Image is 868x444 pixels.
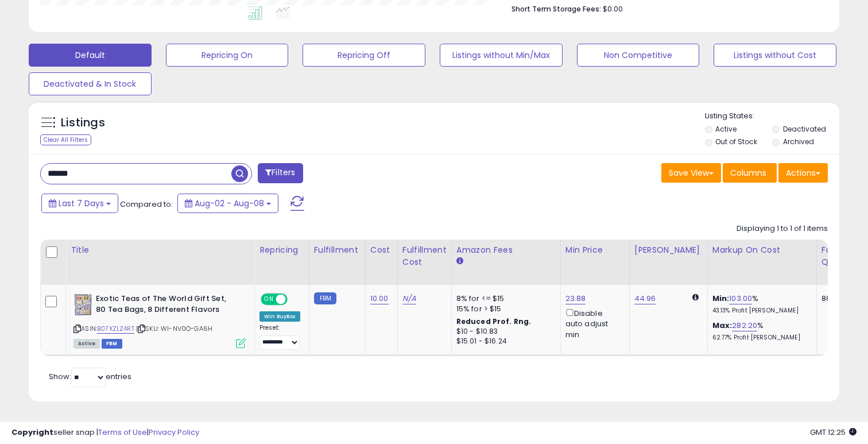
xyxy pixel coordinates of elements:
button: Repricing Off [303,44,425,67]
span: Show: entries [49,371,131,382]
div: 8% for <= $15 [456,294,552,304]
div: Clear All Filters [40,134,91,145]
div: Markup on Cost [712,244,812,256]
button: Listings without Min/Max [440,44,563,67]
div: Win BuyBox [259,311,300,322]
a: 23.88 [565,293,586,304]
a: B07XZLZ4RT [97,324,134,334]
p: Listing States: [705,111,840,122]
button: Save View [661,163,721,183]
th: The percentage added to the cost of goods (COGS) that forms the calculator for Min & Max prices. [707,240,816,285]
div: % [712,321,808,342]
label: Active [715,124,737,134]
button: Actions [778,163,828,183]
label: Archived [783,137,814,146]
p: 62.77% Profit [PERSON_NAME] [712,334,808,342]
b: Exotic Teas of The World Gift Set, 80 Tea Bags, 8 Different Flavors [96,294,235,318]
button: Deactivated & In Stock [29,72,152,95]
div: [PERSON_NAME] [634,244,703,256]
span: | SKU: WI-NV0O-GA6H [136,324,212,333]
small: FBM [314,292,336,304]
button: Repricing On [166,44,289,67]
div: Fulfillment [314,244,361,256]
small: Amazon Fees. [456,256,463,267]
span: 2025-08-18 12:25 GMT [810,427,857,438]
b: Short Term Storage Fees: [511,4,601,14]
div: Cost [370,244,393,256]
div: $10 - $10.83 [456,327,552,337]
a: 10.00 [370,293,389,304]
div: Min Price [565,244,625,256]
span: $0.00 [603,3,623,14]
div: seller snap | | [11,427,199,438]
span: Compared to: [120,199,173,210]
p: 43.13% Profit [PERSON_NAME] [712,307,808,315]
span: ON [262,295,276,304]
div: Amazon Fees [456,244,556,256]
strong: Copyright [11,427,53,438]
b: Max: [712,320,733,331]
a: Privacy Policy [149,427,199,438]
button: Listings without Cost [714,44,836,67]
button: Non Competitive [577,44,700,67]
span: All listings currently available for purchase on Amazon [73,339,100,349]
h5: Listings [61,115,105,131]
span: Last 7 Days [59,198,104,209]
b: Reduced Prof. Rng. [456,316,532,326]
div: Displaying 1 to 1 of 1 items [737,223,828,234]
button: Last 7 Days [41,194,118,213]
label: Deactivated [783,124,826,134]
button: Default [29,44,152,67]
b: Min: [712,293,730,304]
button: Filters [258,163,303,183]
span: FBM [102,339,122,349]
div: ASIN: [73,294,246,347]
img: 51V7WnuNlrL._SL40_.jpg [73,294,93,316]
div: Title [71,244,250,256]
span: OFF [286,295,304,304]
button: Columns [723,163,777,183]
div: 15% for > $15 [456,304,552,314]
button: Aug-02 - Aug-08 [177,194,278,213]
div: Preset: [259,324,300,350]
span: Columns [730,167,766,179]
div: Fulfillable Quantity [821,244,861,268]
div: Fulfillment Cost [402,244,447,268]
a: 282.20 [732,320,757,331]
div: $15.01 - $16.24 [456,337,552,346]
a: 103.00 [729,293,752,304]
label: Out of Stock [715,137,757,146]
span: Aug-02 - Aug-08 [195,198,264,209]
div: Disable auto adjust min [565,307,621,340]
a: N/A [402,293,416,304]
div: Repricing [259,244,304,256]
div: % [712,294,808,315]
a: 44.96 [634,293,656,304]
a: Terms of Use [98,427,147,438]
div: 86 [821,294,857,304]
